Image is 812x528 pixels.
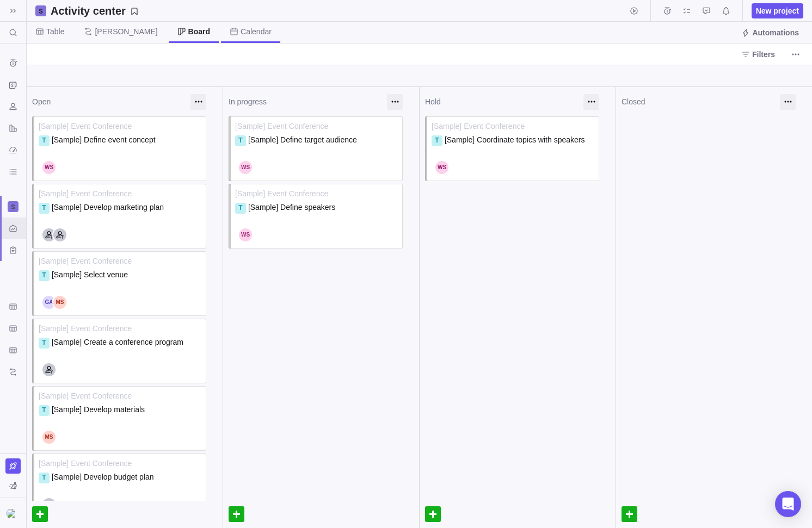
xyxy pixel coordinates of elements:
div: T [235,203,246,214]
span: [Sample] Develop budget plan [52,473,154,481]
div: T [432,135,442,146]
span: New project [752,3,803,18]
span: [Sample] Event Conference [39,188,202,199]
span: [Sample] Define event concept [52,135,156,144]
span: Board [188,26,210,37]
span: Table [46,26,64,37]
span: [Sample] Create a conference program [52,338,183,346]
div: T [235,135,246,146]
div: T [39,270,50,281]
a: Notifications [718,8,734,17]
span: Filters [737,47,779,62]
span: You are currently using sample data to explore and understand Birdview better. [4,478,22,493]
span: [Sample] Develop materials [52,405,145,414]
div: T [39,405,50,416]
span: [Sample] Event Conference [432,121,595,132]
span: [Sample] Event Conference [39,390,202,401]
span: [Sample] Event Conference [39,323,202,334]
div: T [39,203,50,214]
div: More actions [387,94,403,110]
div: T [39,473,50,483]
span: [Sample] Coordinate topics with speakers [445,135,585,144]
div: Marketing Manager [42,228,56,241]
div: Open [32,96,185,107]
div: Event Manager [42,498,56,511]
div: Gail Arinzeh [42,296,56,309]
span: [Sample] Event Conference [39,458,202,469]
div: Hold [425,96,578,107]
div: Mark Steinson [53,296,66,309]
div: Open Intercom Messenger [775,491,801,517]
div: Will Salah [239,161,252,174]
div: Will Salah [435,161,448,174]
span: New project [756,5,799,16]
span: Notifications [718,3,734,18]
div: Will Salah [42,161,56,174]
span: [Sample] Event Conference [235,188,398,199]
div: T [39,135,50,146]
div: Marketing Manager [42,363,56,376]
div: More actions [780,94,796,110]
h2: Activity center [51,3,126,18]
span: Filters [752,49,775,60]
span: Automations [752,27,799,38]
a: Time logs [660,8,675,17]
div: In progress [229,96,382,107]
span: [PERSON_NAME] [95,26,157,37]
span: My assignments [679,3,694,18]
div: More actions [583,94,599,110]
span: Start timer [626,3,642,18]
div: Mark Steinson [42,431,56,444]
div: Social Media Coordinator [53,228,66,241]
span: [Sample] Define speakers [248,203,335,212]
span: Automations [737,25,803,40]
span: [Sample] Develop marketing plan [52,203,164,212]
span: [Sample] Event Conference [235,121,398,132]
a: My assignments [679,8,694,17]
span: [Sample] Event Conference [39,121,202,132]
div: More actions [190,94,206,110]
a: Approval requests [699,8,714,17]
div: Gail Arinzeh [7,507,20,520]
div: Closed [622,96,774,107]
div: Will Salah [239,228,252,241]
span: Approval requests [699,3,714,18]
img: Show [7,509,20,518]
a: Upgrade now (Trial ends in 15 days) [5,458,21,474]
span: [Sample] Select venue [52,270,128,279]
span: Time logs [660,3,675,18]
span: [Sample] Event Conference [39,256,202,266]
span: [Sample] Define target audience [248,135,357,144]
span: Save your current layout and filters as a View [46,3,143,18]
span: More actions [788,47,803,62]
span: Calendar [241,26,272,37]
div: T [39,338,50,349]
